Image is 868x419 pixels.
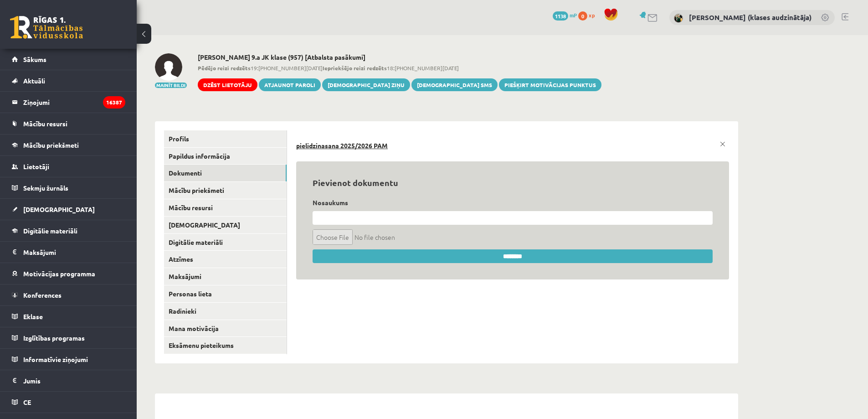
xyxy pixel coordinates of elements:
span: Konferences [23,291,62,299]
a: Mācību resursi [12,113,125,134]
a: Rīgas 1. Tālmācības vidusskola [10,16,83,39]
a: Digitālie materiāli [12,220,125,241]
a: Mācību priekšmeti [12,134,125,155]
i: 16387 [103,96,125,109]
a: pielidzinasana 2025/2026 PAM [296,141,729,150]
span: Eklase [23,312,43,321]
span: Jumis [23,377,41,385]
a: Mana motivācija [164,320,287,337]
a: Dzēst lietotāju [198,78,257,91]
a: Atzīmes [164,251,287,268]
a: Digitālie materiāli [164,234,287,251]
a: Jumis [12,370,125,391]
a: Eksāmenu pieteikums [164,337,287,354]
a: [DEMOGRAPHIC_DATA] [164,217,287,233]
a: 1138 mP [553,11,577,19]
a: 0 xp [578,11,599,19]
legend: Maksājumi [23,242,125,263]
a: Mācību priekšmeti [164,182,287,199]
a: Mācību resursi [164,199,287,216]
span: mP [570,11,577,19]
a: Maksājumi [164,268,287,285]
span: 0 [578,11,587,21]
img: Aleksejs Dovbenko [155,53,182,81]
a: [DEMOGRAPHIC_DATA] ziņu [322,78,410,91]
h4: Nosaukums [313,199,713,207]
img: Līga Bite (klases audzinātāja) [674,14,683,23]
h2: [PERSON_NAME] 9.a JK klase (957) [Atbalsta pasākumi] [198,53,601,61]
span: 1138 [553,11,568,21]
a: Personas lieta [164,285,287,302]
a: Motivācijas programma [12,263,125,284]
a: CE [12,392,125,413]
span: 19:[PHONE_NUMBER][DATE] 18:[PHONE_NUMBER][DATE] [198,64,601,72]
span: Mācību priekšmeti [23,141,79,149]
a: Eklase [12,306,125,327]
b: Iepriekšējo reizi redzēts [323,64,387,72]
a: x [716,138,729,150]
a: Informatīvie ziņojumi [12,349,125,370]
span: Sākums [23,55,46,63]
a: Maksājumi [12,242,125,263]
a: Konferences [12,285,125,305]
a: Piešķirt motivācijas punktus [499,78,601,91]
span: CE [23,398,31,406]
span: [DEMOGRAPHIC_DATA] [23,205,95,213]
a: Aktuāli [12,70,125,91]
a: Dokumenti [164,165,287,181]
span: Aktuāli [23,77,45,85]
span: xp [589,11,595,19]
span: Motivācijas programma [23,269,95,278]
a: [PERSON_NAME] (klases audzinātāja) [689,13,812,22]
span: Lietotāji [23,162,49,171]
a: Lietotāji [12,156,125,177]
span: Mācību resursi [23,119,67,128]
a: Izglītības programas [12,327,125,348]
a: Profils [164,130,287,147]
button: Mainīt bildi [155,83,187,88]
a: Sekmju žurnāls [12,177,125,198]
span: Digitālie materiāli [23,227,77,235]
h3: Pievienot dokumentu [313,178,713,188]
span: Izglītības programas [23,334,85,342]
legend: Ziņojumi [23,92,125,113]
a: [DEMOGRAPHIC_DATA] [12,199,125,220]
span: Sekmju žurnāls [23,184,68,192]
a: Ziņojumi16387 [12,92,125,113]
a: Atjaunot paroli [259,78,321,91]
a: Papildus informācija [164,148,287,165]
a: [DEMOGRAPHIC_DATA] SMS [411,78,498,91]
span: Informatīvie ziņojumi [23,355,88,363]
b: Pēdējo reizi redzēts [198,64,251,72]
a: Sākums [12,49,125,70]
a: Radinieki [164,303,287,320]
